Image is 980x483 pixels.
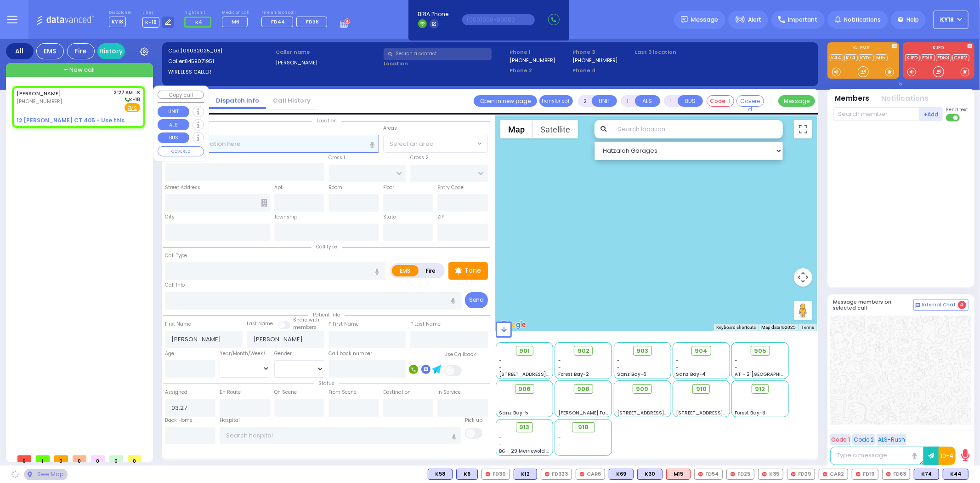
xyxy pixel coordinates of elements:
[903,46,974,52] label: KJFD
[952,54,969,61] a: CAR2
[91,455,105,462] span: 0
[914,469,939,480] div: BLS
[128,455,142,462] span: 0
[794,120,812,138] button: Toggle fullscreen view
[274,350,292,357] label: Gender
[558,364,561,371] span: -
[694,469,723,480] div: FD54
[875,54,888,61] a: M15
[946,106,969,113] span: Send text
[64,65,95,75] span: + New call
[882,93,929,104] button: Notifications
[558,402,561,409] span: -
[500,120,532,138] button: Show street map
[220,350,270,357] div: Year/Month/Week/Day
[499,441,502,448] span: -
[617,357,620,364] span: -
[726,469,754,480] div: FD25
[958,301,966,309] span: 4
[384,60,506,68] label: Location
[168,68,273,76] label: WIRELESS CALLER
[676,396,679,402] span: -
[168,57,273,65] label: Caller:
[558,434,609,441] div: -
[731,472,735,477] img: red-radio-icon.svg
[220,389,241,396] label: En Route
[852,469,878,480] div: FD19
[274,213,297,221] label: Township
[293,316,319,323] small: Share with
[856,472,861,477] img: red-radio-icon.svg
[545,472,549,477] img: red-radio-icon.svg
[877,434,906,445] button: ALS-Rush
[486,472,490,477] img: red-radio-icon.svg
[410,321,441,328] label: P Last Name
[539,95,573,107] button: Transfer call
[827,46,899,52] label: KJ EMS...
[220,427,461,444] input: Search hospital
[36,43,64,59] div: EMS
[499,448,551,454] span: BG - 29 Merriewold S.
[383,125,397,132] label: Areas
[329,154,345,161] label: Cross 1
[905,54,920,61] a: KJFD
[499,357,502,364] span: -
[691,15,719,24] span: Message
[17,116,125,124] u: 12 [PERSON_NAME] CT 405 - Use this
[735,364,738,371] span: -
[736,95,764,107] button: Covered
[676,371,706,378] span: Sanz Bay-4
[24,469,67,480] div: See map
[794,301,812,320] button: Drag Pegman onto the map to open Street View
[940,16,954,24] span: KY18
[514,469,537,480] div: K12
[906,16,919,24] span: Help
[510,57,555,63] label: [PHONE_NUMBER]
[617,402,620,409] span: -
[428,469,453,480] div: BLS
[676,402,679,409] span: -
[329,184,342,191] label: Room
[936,54,952,61] a: FD63
[791,472,796,477] img: red-radio-icon.svg
[181,47,222,54] span: [09032025_08]
[383,213,396,221] label: State
[558,371,589,378] span: Forest Bay-2
[465,292,488,308] button: Send
[109,17,126,27] span: KY18
[921,54,935,61] a: FD19
[165,135,379,152] input: Search location here
[165,350,175,357] label: Age
[758,469,783,480] div: K35
[499,434,502,441] span: -
[778,95,815,107] button: Message
[209,96,266,105] a: Dispatch info
[933,11,969,29] button: KY18
[195,18,202,26] span: K4
[54,455,68,462] span: 0
[844,16,881,24] span: Notifications
[558,396,561,402] span: -
[136,89,140,97] span: ✕
[17,98,62,105] span: [PHONE_NUMBER]
[735,371,803,378] span: AT - 2 [GEOGRAPHIC_DATA]
[428,469,453,480] div: K58
[532,120,578,138] button: Show satellite imagery
[913,299,969,311] button: Internal Chat 4
[636,346,648,356] span: 903
[36,14,97,25] img: Logo
[158,91,204,99] button: Copy call
[676,409,763,416] span: [STREET_ADDRESS][PERSON_NAME]
[914,469,939,480] div: K74
[184,10,214,16] label: Night unit
[220,417,240,424] label: Hospital
[696,385,707,394] span: 910
[762,472,767,477] img: red-radio-icon.svg
[558,448,609,454] div: -
[635,48,724,56] label: Last 3 location
[418,265,444,276] label: Fire
[247,320,273,328] label: Last Name
[637,469,663,480] div: K30
[165,252,187,259] label: Call Type
[794,268,812,287] button: Map camera controls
